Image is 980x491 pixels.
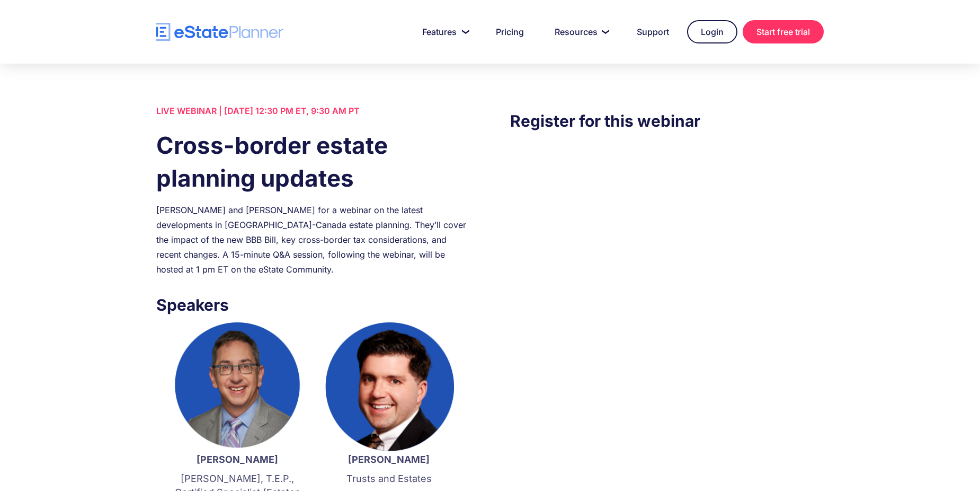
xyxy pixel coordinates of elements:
a: Start free trial [743,20,824,43]
a: Features [409,21,478,42]
div: [PERSON_NAME] and [PERSON_NAME] for a webinar on the latest developments in [GEOGRAPHIC_DATA]-Can... [156,203,470,277]
p: Trusts and Estates [324,472,454,486]
a: Pricing [483,21,537,42]
h1: Cross-border estate planning updates [156,129,470,195]
h3: Register for this webinar [510,109,824,133]
a: Login [687,20,737,43]
strong: [PERSON_NAME] [197,454,278,465]
a: Support [624,21,682,42]
h3: Speakers [156,293,470,317]
iframe: Form 0 [510,154,824,335]
div: LIVE WEBINAR | [DATE] 12:30 PM ET, 9:30 AM PT [156,103,470,118]
a: home [156,23,283,41]
a: Resources [542,21,619,42]
strong: [PERSON_NAME] [348,454,430,465]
